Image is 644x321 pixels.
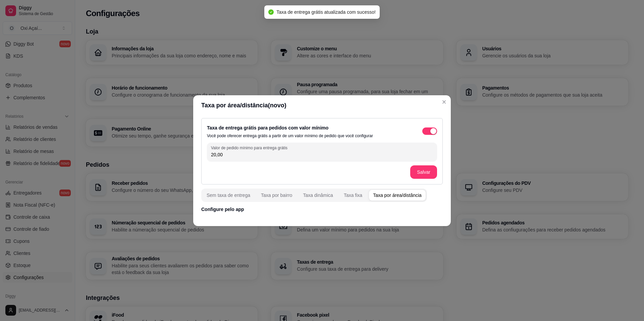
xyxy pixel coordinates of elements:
header: Taxa por área/distância(novo) [193,95,451,115]
span: check-circle [268,9,274,15]
div: Taxa por bairro [261,192,292,199]
label: Valor de pedido mínimo para entrega grátis [211,145,290,151]
p: Configure pelo app [201,206,443,213]
input: Valor de pedido mínimo para entrega grátis [211,151,433,158]
div: Taxa dinâmica [303,192,333,199]
button: Close [439,97,449,107]
button: Salvar [410,165,437,179]
div: Taxa fixa [344,192,362,199]
label: Taxa de entrega grátis para pedidos com valor mínimo [207,125,328,130]
div: Sem taxa de entrega [207,192,250,199]
div: Taxa por área/distância [373,192,422,199]
p: Você pode oferecer entrega grátis a partir de um valor mínimo de pedido que você configurar [207,133,373,139]
span: Taxa de entrega grátis atualizada com sucesso! [276,9,376,15]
